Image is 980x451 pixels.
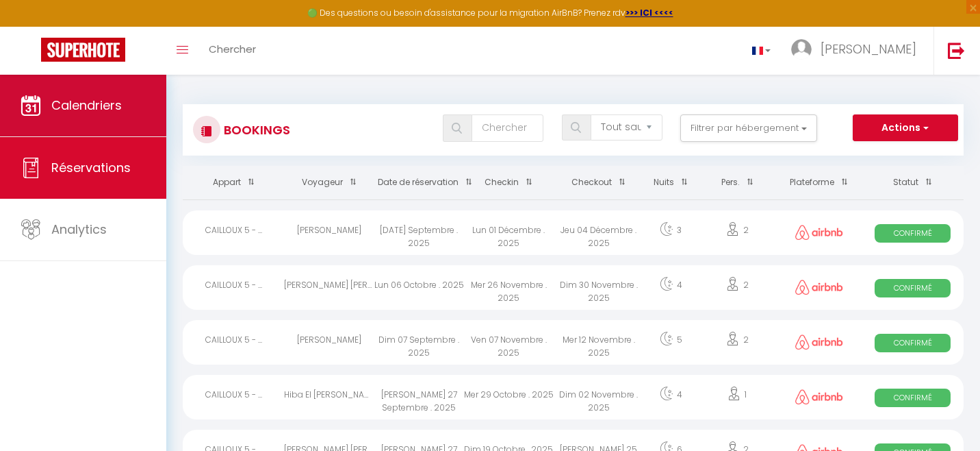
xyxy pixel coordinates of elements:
a: >>> ICI <<<< [626,7,673,19]
span: Chercher [209,42,256,56]
button: Actions [853,114,958,142]
span: Analytics [51,221,107,238]
span: [PERSON_NAME] [821,40,916,58]
a: ... [PERSON_NAME] [781,27,933,75]
th: Sort by checkout [554,166,643,199]
th: Sort by checkin [464,166,554,199]
a: Chercher [198,27,266,75]
th: Sort by rentals [183,166,284,199]
th: Sort by guest [284,166,374,199]
span: Réservations [51,159,131,176]
input: Chercher [472,114,543,142]
th: Sort by booking date [374,166,464,199]
th: Sort by nights [643,166,698,199]
th: Sort by people [698,166,776,199]
img: logout [948,42,965,59]
th: Sort by status [862,166,964,199]
h3: Bookings [220,114,290,145]
img: ... [791,39,812,60]
img: Super Booking [41,38,125,62]
th: Sort by channel [776,166,862,199]
span: Calendriers [51,97,122,114]
button: Filtrer par hébergement [680,114,817,142]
